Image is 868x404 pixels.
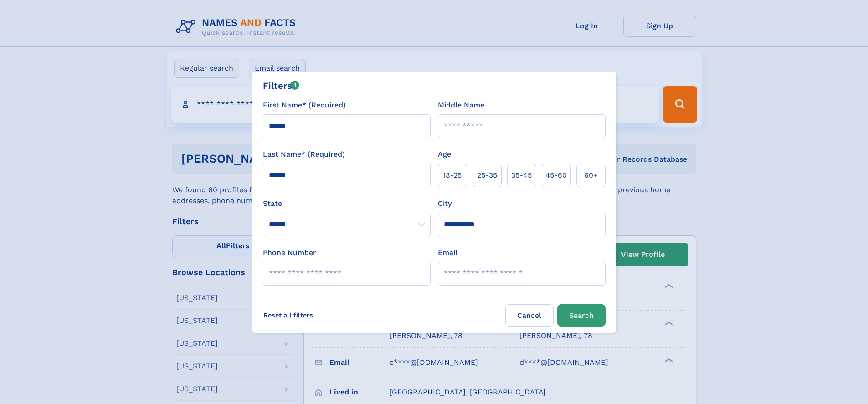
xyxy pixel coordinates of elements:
[477,170,497,181] span: 25‑35
[257,304,319,326] label: Reset all filters
[584,170,598,181] span: 60+
[505,304,554,327] label: Cancel
[557,304,606,327] button: Search
[263,79,300,92] div: Filters
[438,247,457,258] label: Email
[443,170,462,181] span: 18‑25
[545,170,567,181] span: 45‑60
[263,198,431,209] label: State
[263,149,345,160] label: Last Name* (Required)
[511,170,532,181] span: 35‑45
[263,100,346,111] label: First Name* (Required)
[438,100,484,111] label: Middle Name
[263,247,316,258] label: Phone Number
[438,149,451,160] label: Age
[438,198,452,209] label: City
